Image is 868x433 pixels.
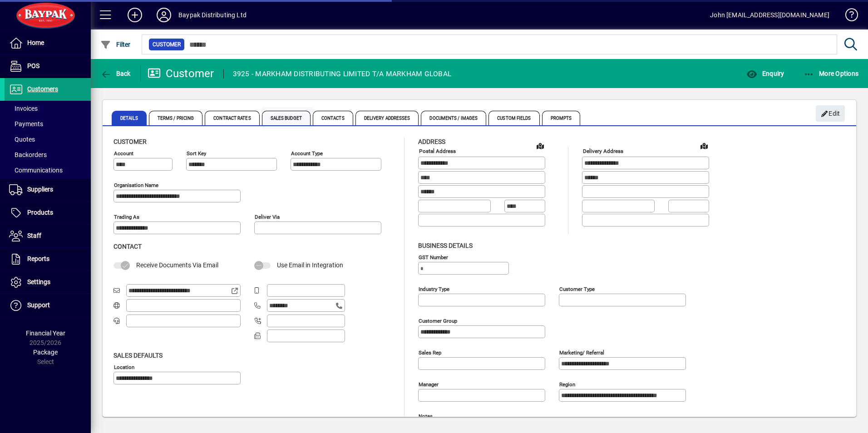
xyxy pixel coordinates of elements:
a: POS [5,55,91,78]
span: Invoices [9,105,38,112]
span: Details [112,111,147,125]
span: Custom Fields [488,111,539,125]
span: Prompts [542,111,581,125]
span: Use Email in Integration [277,261,343,269]
a: Communications [5,162,91,178]
mat-label: Organisation name [114,182,158,188]
mat-label: Location [114,364,134,370]
mat-label: Marketing/ Referral [559,349,604,355]
span: POS [27,62,39,69]
div: Baypak Distributing Ltd [178,8,247,22]
span: Customers [27,85,58,93]
span: Settings [27,278,50,285]
mat-label: Sales rep [419,349,441,355]
span: Documents / Images [421,111,486,125]
mat-label: GST Number [419,254,448,260]
button: Edit [816,105,845,122]
span: Payments [9,120,43,128]
span: Communications [9,167,63,174]
span: Sales Budget [262,111,311,125]
a: View on map [697,138,711,153]
span: Backorders [9,151,47,158]
button: Profile [149,7,178,23]
mat-label: Trading as [114,214,139,220]
app-page-header-button: Back [91,65,141,82]
span: Reports [27,255,49,262]
span: Filter [100,41,131,48]
span: Enquiry [746,70,784,77]
mat-label: Account [114,150,133,157]
span: Address [418,138,445,145]
a: Backorders [5,147,91,162]
mat-label: Sort key [187,150,206,157]
a: View on map [533,138,547,153]
div: John [EMAIL_ADDRESS][DOMAIN_NAME] [710,8,829,22]
a: Knowledge Base [838,2,857,31]
span: Delivery Addresses [355,111,419,125]
a: Products [5,202,91,224]
button: Add [120,7,149,23]
span: Customer [153,40,181,49]
mat-label: Notes [419,413,433,419]
a: Reports [5,248,91,271]
span: Contract Rates [205,111,259,125]
a: Home [5,32,91,54]
span: Staff [27,232,41,239]
span: Quotes [9,136,35,143]
span: Products [27,209,53,216]
div: Customer [148,66,214,81]
a: Staff [5,225,91,247]
span: Suppliers [27,186,53,193]
a: Settings [5,271,91,294]
a: Invoices [5,101,91,116]
mat-label: Industry type [419,285,449,292]
a: Suppliers [5,178,91,201]
span: More Options [804,70,859,77]
span: Contacts [313,111,353,125]
span: Home [27,39,44,46]
mat-label: Region [559,381,575,387]
a: Payments [5,116,91,132]
span: Package [33,349,58,356]
mat-label: Customer type [559,285,595,292]
span: Edit [821,106,840,121]
span: Receive Documents Via Email [136,261,218,269]
a: Support [5,294,91,317]
span: Terms / Pricing [149,111,203,125]
a: Quotes [5,132,91,147]
span: Financial Year [26,330,65,337]
span: Contact [113,243,142,250]
span: Support [27,301,50,309]
span: Back [100,70,131,77]
span: Sales defaults [113,352,163,359]
mat-label: Customer group [419,317,457,324]
mat-label: Deliver via [255,214,280,220]
button: Filter [98,36,133,53]
span: Business details [418,242,473,249]
div: 3925 - MARKHAM DISTRIBUTING LIMITED T/A MARKHAM GLOBAL [233,67,452,81]
button: Back [98,65,133,82]
button: More Options [801,65,861,82]
mat-label: Account Type [291,150,323,157]
span: Customer [113,138,147,145]
mat-label: Manager [419,381,439,387]
button: Enquiry [744,65,786,82]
